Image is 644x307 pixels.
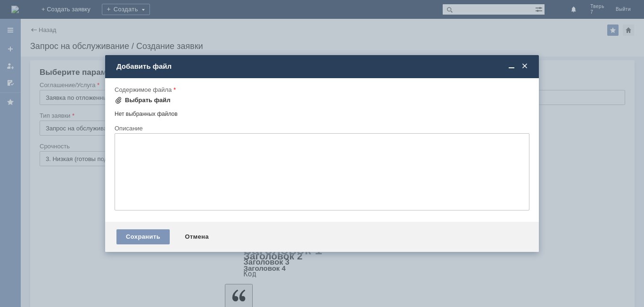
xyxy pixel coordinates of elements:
span: Свернуть (Ctrl + M) [507,62,516,71]
div: Добрый вечер [4,4,138,11]
div: Добавить файл [116,62,529,71]
div: прошу удалить отложенный чек [4,11,138,19]
span: Закрыть [520,62,529,71]
div: Выбрать файл [125,97,171,104]
div: Описание [115,125,528,131]
div: Нет выбранных файлов [115,107,529,118]
div: Содержимое файла [115,87,528,93]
